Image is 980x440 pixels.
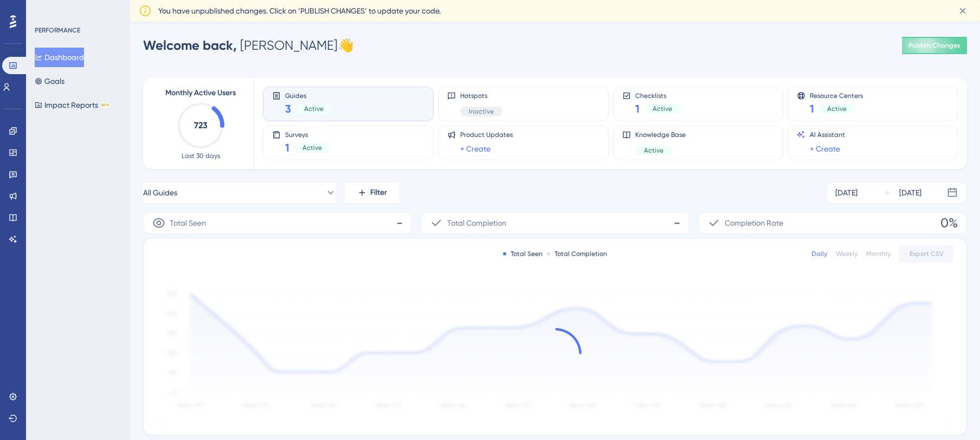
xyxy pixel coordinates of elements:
[143,182,336,203] button: All Guides
[194,120,208,130] text: 723
[345,182,399,203] button: Filter
[725,216,783,229] span: Completion Rate
[902,37,967,54] button: Publish Changes
[811,249,827,258] div: Daily
[35,71,65,91] button: Goals
[469,107,494,116] span: Inactive
[304,104,324,113] span: Active
[460,91,502,100] span: Hotspots
[644,146,663,155] span: Active
[100,102,110,108] div: BETA
[302,143,322,152] span: Active
[810,130,845,139] span: AI Assistant
[447,216,506,229] span: Total Completion
[635,91,681,99] span: Checklists
[165,87,236,100] span: Monthly Active Users
[910,249,944,258] span: Export CSV
[35,26,80,35] div: PERFORMANCE
[285,91,332,99] span: Guides
[810,91,863,99] span: Resource Centers
[899,245,953,262] button: Export CSV
[285,101,291,116] span: 3
[827,104,847,113] span: Active
[866,249,891,258] div: Monthly
[460,142,491,155] a: + Create
[810,142,840,155] a: + Create
[503,249,543,258] div: Total Seen
[182,152,220,160] span: Last 30 days
[653,104,672,113] span: Active
[285,140,289,155] span: 1
[143,186,177,199] span: All Guides
[170,216,206,229] span: Total Seen
[158,4,441,17] span: You have unpublished changes. Click on ‘PUBLISH CHANGES’ to update your code.
[940,214,958,232] span: 0%
[396,214,403,232] span: -
[35,95,110,115] button: Impact ReportsBETA
[899,186,921,199] div: [DATE]
[835,186,857,199] div: [DATE]
[635,130,686,139] span: Knowledge Base
[674,214,680,232] span: -
[143,37,237,53] span: Welcome back,
[460,130,513,139] span: Product Updates
[285,130,331,138] span: Surveys
[370,186,387,199] span: Filter
[810,101,814,116] span: 1
[836,249,857,258] div: Weekly
[635,101,640,116] span: 1
[35,48,84,67] button: Dashboard
[143,37,354,54] div: [PERSON_NAME] 👋
[547,249,607,258] div: Total Completion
